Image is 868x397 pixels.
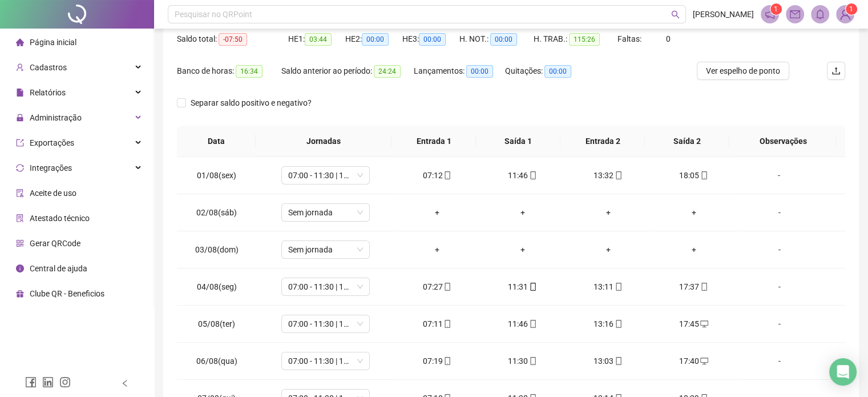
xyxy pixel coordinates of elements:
[403,355,471,367] div: 07:19
[16,63,24,71] span: user-add
[706,65,780,77] span: Ver espelho de ponto
[765,9,775,19] span: notification
[476,126,560,157] th: Saída 1
[613,171,623,179] span: mobile
[489,355,556,367] div: 11:30
[196,356,237,366] span: 06/08(qua)
[575,206,642,219] div: +
[528,357,537,365] span: mobile
[745,169,813,182] div: -
[236,65,263,78] span: 16:34
[403,318,471,330] div: 07:11
[25,376,37,388] span: facebook
[738,135,827,147] span: Observações
[288,278,363,295] span: 07:00 - 11:30 | 13:00 - 17:20
[489,318,556,330] div: 11:46
[489,243,556,256] div: +
[177,33,288,46] div: Saldo total:
[281,65,414,78] div: Saldo anterior ao período:
[30,38,76,47] span: Página inicial
[196,208,237,217] span: 02/08(sáb)
[198,319,235,328] span: 05/08(ter)
[528,320,537,328] span: mobile
[489,169,556,182] div: 11:46
[197,171,236,180] span: 01/08(sex)
[177,126,256,157] th: Data
[30,163,72,173] span: Integrações
[16,239,24,247] span: qrcode
[16,89,24,97] span: file
[442,320,451,328] span: mobile
[16,38,24,46] span: home
[831,66,841,75] span: upload
[16,290,24,298] span: gift
[16,139,24,147] span: export
[846,3,857,15] sup: Atualize o seu contato no menu Meus Dados
[30,113,82,122] span: Administração
[42,376,54,388] span: linkedin
[575,243,642,256] div: +
[391,126,476,157] th: Entrada 1
[30,189,76,198] span: Aceite de uso
[575,169,642,182] div: 13:32
[660,243,728,256] div: +
[837,6,854,23] img: 90638
[121,379,129,387] span: left
[459,33,534,46] div: H. NOT.:
[288,352,363,370] span: 07:00 - 11:30 | 13:00 - 17:20
[528,283,537,291] span: mobile
[197,282,237,291] span: 04/08(seg)
[30,88,66,97] span: Relatórios
[745,318,813,330] div: -
[288,167,363,184] span: 07:00 - 11:30 | 13:00 - 17:10
[177,65,281,78] div: Banco de horas:
[699,320,708,328] span: desktop
[403,206,471,219] div: +
[489,206,556,219] div: +
[699,283,708,291] span: mobile
[466,65,493,78] span: 00:00
[256,126,391,157] th: Jornadas
[505,65,588,78] div: Quitações:
[671,10,680,19] span: search
[693,8,754,21] span: [PERSON_NAME]
[544,65,571,78] span: 00:00
[790,9,800,19] span: mail
[697,62,789,80] button: Ver espelho de ponto
[30,138,74,147] span: Exportações
[729,126,837,157] th: Observações
[745,355,813,367] div: -
[490,33,517,46] span: 00:00
[16,164,24,172] span: sync
[489,280,556,293] div: 11:31
[219,33,247,46] span: -07:50
[613,357,623,365] span: mobile
[402,33,459,46] div: HE 3:
[660,280,728,293] div: 17:37
[30,214,90,223] span: Atestado técnico
[528,171,537,179] span: mobile
[288,241,363,258] span: Sem jornada
[30,264,87,273] span: Central de ajuda
[30,289,104,298] span: Clube QR - Beneficios
[849,5,853,13] span: 1
[419,33,446,46] span: 00:00
[569,33,600,46] span: 115:26
[414,65,505,78] div: Lançamentos:
[403,280,471,293] div: 07:27
[699,357,708,365] span: desktop
[195,245,239,254] span: 03/08(dom)
[16,264,24,272] span: info-circle
[660,318,728,330] div: 17:45
[305,33,332,46] span: 03:44
[666,34,671,43] span: 0
[16,189,24,197] span: audit
[16,214,24,222] span: solution
[617,34,643,43] span: Faltas:
[660,355,728,367] div: 17:40
[442,283,451,291] span: mobile
[575,355,642,367] div: 13:03
[288,204,363,221] span: Sem jornada
[362,33,389,46] span: 00:00
[575,318,642,330] div: 13:16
